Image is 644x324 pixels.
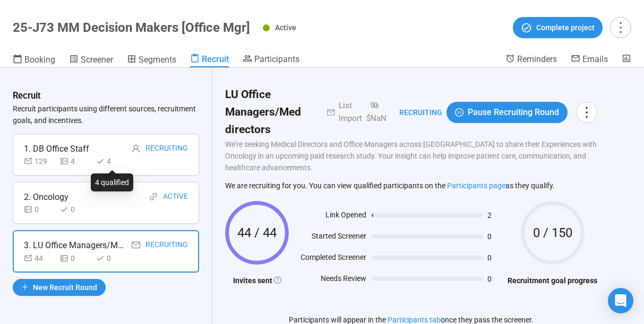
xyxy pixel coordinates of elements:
h2: LU Office Managers/Med directors [225,86,314,138]
span: mail [132,241,140,249]
div: 1. DB Office Staff [24,142,89,155]
span: mail [314,109,334,116]
h1: 25-J73 MM Decision Makers [Office Mgr] [13,20,250,35]
span: Complete project [536,22,595,33]
span: Screener [81,55,113,65]
div: 4 [60,155,92,167]
span: Recruit [202,54,229,64]
div: 0 [96,252,128,264]
div: Needs Review [294,273,366,288]
div: Completed Screener [294,251,366,267]
div: 0 [60,252,92,264]
span: New Recruit Round [33,282,97,293]
a: Recruit [190,54,229,67]
span: more [613,20,628,34]
div: Recruiting [145,142,188,155]
button: plusNew Recruit Round [13,279,106,296]
span: question-circle [274,276,281,284]
button: pause-circlePause Recruiting Round [446,102,568,123]
span: Emails [582,54,608,64]
h4: Invites sent [225,275,289,286]
h3: Recruit [13,89,41,103]
span: pause-circle [455,108,463,117]
div: 44 [24,252,56,264]
div: 129 [24,155,56,167]
div: $NaN [362,100,387,125]
span: Booking [24,55,55,65]
span: Pause Recruiting Round [468,106,559,119]
span: more [579,105,594,119]
div: List Import [334,100,362,125]
span: 0 [487,254,502,261]
div: Link Opened [294,209,366,225]
div: Open Intercom Messenger [608,288,633,313]
button: more [610,17,631,38]
a: Participants [243,54,299,66]
p: Recruit participants using different sources, recruitment goals, and incentives. [13,103,199,126]
a: Segments [127,54,176,67]
div: Active [163,190,188,204]
p: We are recruiting for you. You can view qualified participants on the as they qualify. [225,181,597,190]
div: Recruiting [387,107,442,118]
span: Segments [139,55,176,65]
div: Recruiting [145,239,188,252]
div: Started Screener [294,230,366,246]
div: 3. LU Office Managers/Med directors [24,239,125,252]
span: 0 [487,275,502,283]
span: Active [275,23,296,32]
div: 0 [24,204,56,215]
a: Participants tab [388,316,441,324]
a: Participants page [447,181,505,190]
div: 2. Oncology [24,190,68,204]
a: Reminders [505,54,557,66]
button: Complete project [513,17,603,38]
span: Reminders [517,54,557,64]
span: link [149,192,158,201]
a: Screener [69,54,113,67]
h4: Recruitment goal progress [508,275,597,286]
span: 2 [487,212,502,219]
a: Emails [571,54,608,66]
div: 0 [60,204,92,215]
span: user [132,144,140,153]
div: 4 qualified [91,173,133,191]
span: Participants [254,54,299,64]
a: Booking [13,54,55,67]
p: We’re seeking Medical Directors and Office Managers across [GEOGRAPHIC_DATA] to share their Exper... [225,138,597,173]
button: more [576,102,597,123]
span: 0 [487,233,502,240]
span: plus [21,283,29,291]
span: 44 / 44 [225,226,289,239]
span: 0 / 150 [521,226,585,239]
div: 4 [96,155,128,167]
